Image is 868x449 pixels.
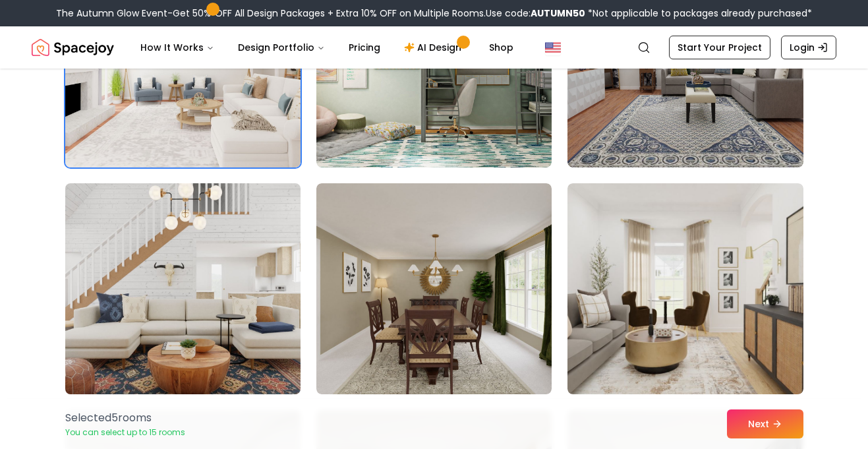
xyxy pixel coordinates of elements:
button: Next [727,409,803,438]
a: AI Design [393,34,476,61]
span: Use code: [486,7,585,20]
img: Spacejoy Logo [32,34,114,61]
nav: Global [32,26,836,69]
span: *Not applicable to packages already purchased* [585,7,812,20]
img: Room room-15 [567,183,803,394]
p: You can select up to 15 rooms [65,427,185,438]
b: AUTUMN50 [531,7,585,20]
button: Design Portfolio [227,34,335,61]
a: Spacejoy [32,34,114,61]
img: Room room-14 [316,183,552,394]
img: United States [545,40,561,55]
nav: Main [130,34,524,61]
p: Selected 5 room s [65,410,185,426]
a: Start Your Project [669,36,770,59]
a: Login [781,36,836,59]
div: The Autumn Glow Event-Get 50% OFF All Design Packages + Extra 10% OFF on Multiple Rooms. [56,7,812,20]
a: Pricing [338,34,391,61]
button: How It Works [130,34,225,61]
a: Shop [478,34,524,61]
img: Room room-13 [59,178,306,400]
